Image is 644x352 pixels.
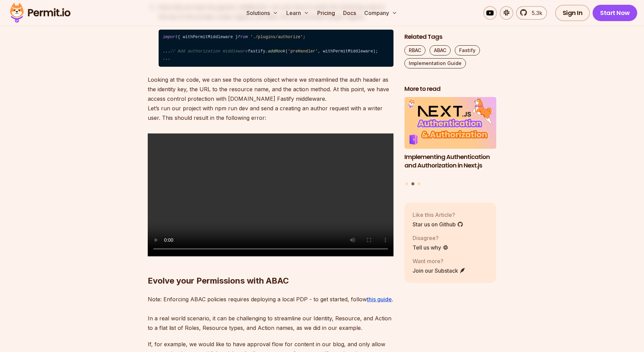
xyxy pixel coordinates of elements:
[412,182,415,186] button: Go to slide 2
[148,133,393,256] video: Sorry, your browser doesn't support embedded videos.
[413,267,466,275] a: Join our Substack
[404,97,496,187] div: Posts
[404,58,466,68] a: Implementation Guide
[268,49,285,54] span: addHook
[340,6,359,20] a: Docs
[413,257,466,265] p: Want more?
[244,6,281,20] button: Solutions
[404,85,496,93] h2: More to read
[148,294,393,333] p: Note: Enforcing ABAC policies requires deploying a local PDP - to get started, follow . In a real...
[148,248,393,286] h2: Evolve your Permissions with ABAC
[593,5,637,21] a: Start Now
[455,45,480,55] a: Fastify
[413,234,449,242] p: Disagree?
[251,35,303,39] span: './plugins/authorize'
[405,182,408,185] button: Go to slide 1
[528,9,542,17] span: 5.3k
[284,6,312,20] button: Learn
[361,6,400,20] button: Company
[7,1,74,25] img: Permit logo
[555,5,590,21] a: Sign In
[413,243,449,252] a: Tell us why
[404,97,496,178] li: 2 of 3
[288,49,318,54] span: 'preHandler'
[163,35,178,39] span: import
[404,97,496,178] a: Implementing Authentication and Authorization in Next.jsImplementing Authentication and Authoriza...
[516,6,547,20] a: 5.3k
[404,33,496,41] h2: Related Tags
[418,182,420,185] button: Go to slide 3
[148,75,393,123] p: Looking at the code, we can see the options object where we streamlined the auth header as the id...
[315,6,338,20] a: Pricing
[430,45,451,55] a: ABAC
[367,296,392,303] a: this guide
[238,35,248,39] span: from
[413,220,463,228] a: Star us on Github
[404,97,496,149] img: Implementing Authentication and Authorization in Next.js
[404,153,496,170] h3: Implementing Authentication and Authorization in Next.js
[404,45,425,55] a: RBAC
[170,49,248,54] span: // Add authorization middleware
[159,30,393,67] code: { withPermitMiddleware } ; ⁠ ... fastify. ( , withPermitMiddleware);⁠ ...
[413,211,463,219] p: Like this Article?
